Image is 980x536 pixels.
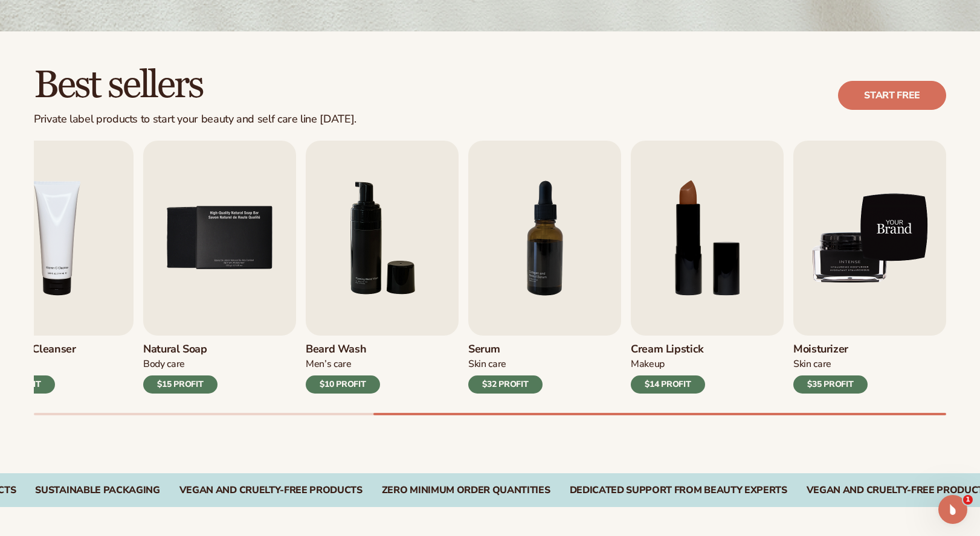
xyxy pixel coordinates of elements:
a: 9 / 9 [793,141,946,394]
div: ZERO MINIMUM ORDER QUANTITIES [382,485,550,496]
a: 5 / 9 [143,141,296,394]
div: Makeup [631,358,705,371]
a: 8 / 9 [631,141,784,394]
h3: Cream Lipstick [631,343,705,356]
div: $35 PROFIT [793,375,868,394]
div: Skin Care [468,358,543,371]
div: $32 PROFIT [468,375,543,394]
div: Men’s Care [306,358,380,371]
div: SUSTAINABLE PACKAGING [35,485,160,496]
div: DEDICATED SUPPORT FROM BEAUTY EXPERTS [570,485,787,496]
h3: Beard Wash [306,343,380,356]
span: 1 [963,495,973,505]
h3: Natural Soap [143,343,218,356]
div: $15 PROFIT [143,375,218,394]
div: Body Care [143,358,218,371]
div: $14 PROFIT [631,375,705,394]
div: Skin Care [793,358,868,371]
a: 6 / 9 [306,141,459,394]
div: $10 PROFIT [306,375,380,394]
iframe: Intercom live chat [938,495,967,524]
img: Shopify Image 10 [793,141,946,336]
div: VEGAN AND CRUELTY-FREE PRODUCTS [179,485,363,496]
a: 7 / 9 [468,141,621,394]
h3: Serum [468,343,543,356]
a: Start free [838,81,946,110]
h3: Moisturizer [793,343,868,356]
h2: Best sellers [34,65,356,106]
div: Private label products to start your beauty and self care line [DATE]. [34,113,356,126]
